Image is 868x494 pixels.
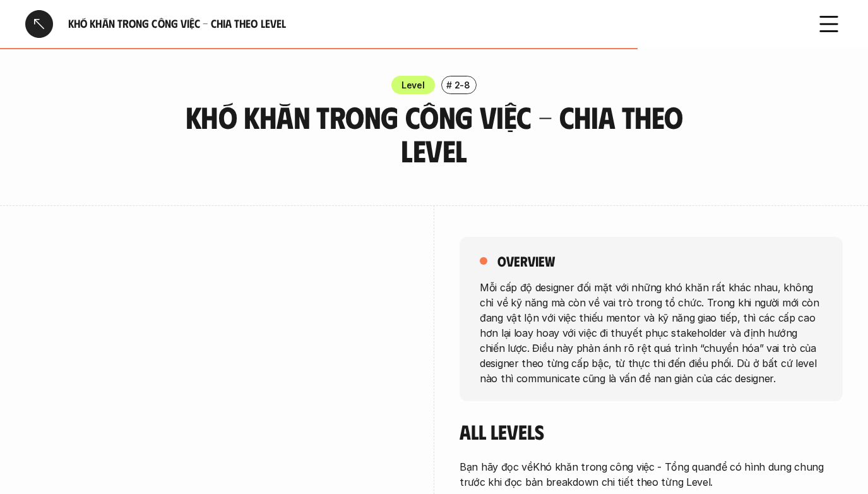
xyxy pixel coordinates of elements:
p: Mỗi cấp độ designer đối mặt với những khó khăn rất khác nhau, không chỉ về kỹ năng mà còn về vai ... [480,279,823,385]
p: Bạn hãy đọc về để có hình dung chung trước khi đọc bản breakdown chi tiết theo từng Level. [460,459,843,490]
h6: # [446,80,452,90]
p: Level [401,78,425,92]
a: Khó khăn trong công việc - Tổng quan [533,461,715,473]
h3: Khó khăn trong công việc - Chia theo Level [166,100,703,167]
p: 2-8 [455,78,470,92]
h4: All Levels [460,419,843,443]
h6: Khó khăn trong công việc - Chia theo Level [68,16,800,31]
h5: overview [497,252,555,270]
